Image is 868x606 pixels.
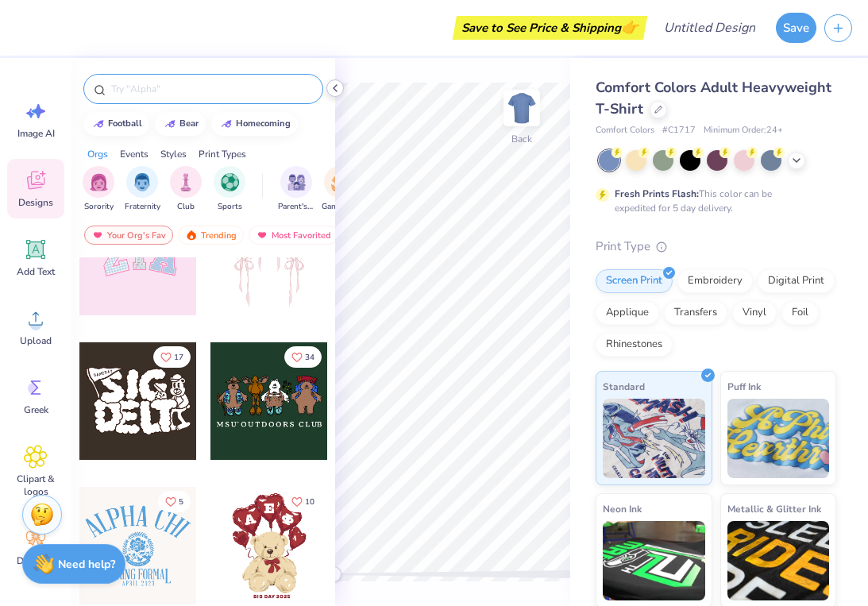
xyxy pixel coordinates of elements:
[214,166,245,213] button: filter button
[621,17,638,37] span: 👉
[17,265,55,278] span: Add Text
[214,166,245,213] div: filter for Sports
[506,92,538,124] img: Back
[83,166,114,213] div: filter for Sorority
[596,269,673,293] div: Screen Print
[284,491,322,512] button: Like
[249,226,338,245] div: Most Favorited
[160,147,187,161] div: Styles
[758,269,835,293] div: Digital Print
[91,230,104,241] img: most_fav.gif
[305,498,314,506] span: 10
[603,399,705,478] img: Standard
[178,226,244,245] div: Trending
[732,301,777,325] div: Vinyl
[305,353,314,361] span: 34
[155,112,206,136] button: bear
[58,557,115,572] strong: Need help?
[18,196,53,209] span: Designs
[125,166,160,213] div: filter for Fraternity
[278,201,314,213] span: Parent's Weekend
[120,147,149,161] div: Events
[177,201,195,213] span: Club
[677,269,753,293] div: Embroidery
[457,16,643,40] div: Save to See Price & Shipping
[615,187,699,200] strong: Fresh Prints Flash:
[596,237,836,256] div: Print Type
[179,119,199,128] div: bear
[236,119,291,128] div: homecoming
[603,500,642,517] span: Neon Ink
[596,78,831,118] span: Comfort Colors Adult Heavyweight T-Shirt
[125,166,160,213] button: filter button
[596,301,659,325] div: Applique
[170,166,202,213] div: filter for Club
[174,353,183,361] span: 17
[704,124,783,137] span: Minimum Order: 24 +
[322,166,358,213] div: filter for Game Day
[17,127,55,140] span: Image AI
[87,147,108,161] div: Orgs
[615,187,810,215] div: This color can be expedited for 5 day delivery.
[331,173,349,191] img: Game Day Image
[662,124,696,137] span: # C1717
[108,119,142,128] div: football
[84,226,173,245] div: Your Org's Fav
[776,13,816,43] button: Save
[287,173,306,191] img: Parent's Weekend Image
[125,201,160,213] span: Fraternity
[278,166,314,213] div: filter for Parent's Weekend
[651,12,768,44] input: Untitled Design
[511,132,532,146] div: Back
[20,334,52,347] span: Upload
[278,166,314,213] button: filter button
[727,399,830,478] img: Puff Ink
[596,333,673,357] div: Rhinestones
[256,230,268,241] img: most_fav.gif
[185,230,198,241] img: trending.gif
[284,346,322,368] button: Like
[170,166,202,213] button: filter button
[177,173,195,191] img: Club Image
[17,554,55,567] span: Decorate
[83,166,114,213] button: filter button
[727,378,761,395] span: Puff Ink
[90,173,108,191] img: Sorority Image
[133,173,151,191] img: Fraternity Image
[664,301,727,325] div: Transfers
[220,119,233,129] img: trend_line.gif
[164,119,176,129] img: trend_line.gif
[110,81,313,97] input: Try "Alpha"
[221,173,239,191] img: Sports Image
[179,498,183,506] span: 5
[199,147,246,161] div: Print Types
[92,119,105,129] img: trend_line.gif
[84,201,114,213] span: Sorority
[596,124,654,137] span: Comfort Colors
[24,403,48,416] span: Greek
[158,491,191,512] button: Like
[322,166,358,213] button: filter button
[211,112,298,136] button: homecoming
[322,201,358,213] span: Game Day
[603,378,645,395] span: Standard
[727,521,830,600] img: Metallic & Glitter Ink
[83,112,149,136] button: football
[153,346,191,368] button: Like
[727,500,821,517] span: Metallic & Glitter Ink
[603,521,705,600] img: Neon Ink
[10,473,62,498] span: Clipart & logos
[218,201,242,213] span: Sports
[781,301,819,325] div: Foil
